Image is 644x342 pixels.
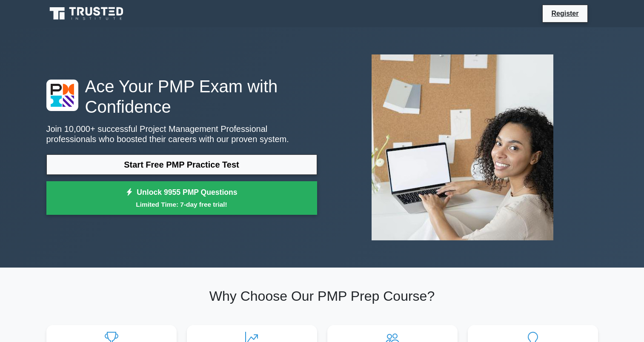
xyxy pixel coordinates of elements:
[46,288,598,304] h2: Why Choose Our PMP Prep Course?
[46,181,317,215] a: Unlock 9955 PMP QuestionsLimited Time: 7-day free trial!
[46,124,317,144] p: Join 10,000+ successful Project Management Professional professionals who boosted their careers w...
[57,199,306,209] small: Limited Time: 7-day free trial!
[546,8,584,19] a: Register
[46,154,317,175] a: Start Free PMP Practice Test
[46,76,317,117] h1: Ace Your PMP Exam with Confidence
